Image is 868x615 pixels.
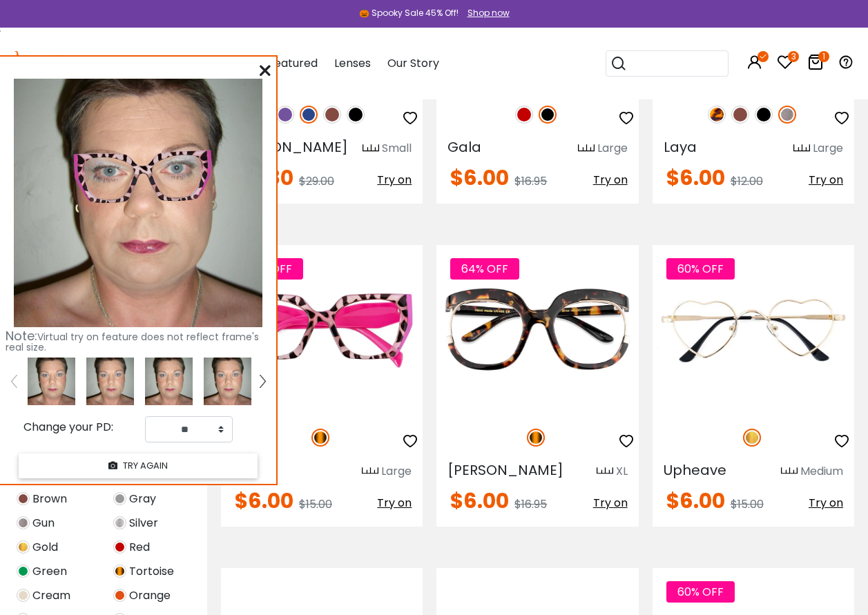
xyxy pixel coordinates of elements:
[377,491,412,516] button: Try on
[32,563,67,580] span: Green
[381,463,412,480] div: Large
[597,140,628,157] div: Large
[593,495,628,511] span: Try on
[515,106,533,124] img: Red
[666,581,735,603] span: 60% OFF
[731,496,764,512] span: $15.00
[113,540,126,554] img: Red
[32,515,55,531] span: Gun
[129,587,171,604] span: Orange
[514,496,547,512] span: $16.95
[777,57,793,72] a: 3
[14,79,262,327] img: 249233.png
[32,587,70,604] span: Cream
[113,589,126,602] img: Orange
[450,163,509,193] span: $6.00
[377,495,412,511] span: Try on
[129,539,150,556] span: Red
[539,106,557,124] img: Black
[809,172,843,188] span: Try on
[334,55,371,71] span: Lenses
[32,491,67,507] span: Brown
[809,491,843,516] button: Try on
[447,460,563,480] span: [PERSON_NAME]
[755,106,773,124] img: Black
[597,467,613,477] img: size ruler
[743,429,761,447] img: Gold
[235,486,293,516] span: $6.00
[467,7,510,19] div: Shop now
[362,467,378,477] img: size ruler
[299,496,332,512] span: $15.00
[268,55,318,71] span: Featured
[276,106,294,124] img: Purple
[19,453,258,478] button: TRY AGAIN
[664,460,726,480] span: Upheave
[299,173,334,189] span: $29.00
[11,375,17,387] img: left.png
[578,144,595,154] img: size ruler
[17,565,30,578] img: Green
[347,106,365,124] img: Black
[113,565,126,578] img: Tortoise
[311,429,329,447] img: Tortoise
[14,51,95,76] img: abbeglasses.com
[66,137,218,215] img: original.png
[593,491,628,516] button: Try on
[17,540,30,554] img: Gold
[708,106,726,124] img: Leopard
[6,327,37,344] span: Note:
[664,137,697,157] span: Laya
[666,258,735,280] span: 60% OFF
[323,106,341,124] img: Brown
[809,168,843,193] button: Try on
[653,245,854,413] img: Gold Upheave - Metal ,Adjust Nose Pads
[807,57,824,72] a: 1
[145,358,193,405] img: 249233.png
[527,429,545,447] img: Tortoise
[387,55,439,71] span: Our Story
[221,245,423,413] img: Tortoise Zenith - Plastic ,Universal Bridge Fit
[778,106,796,124] img: Gun
[616,463,628,480] div: XL
[593,172,628,188] span: Try on
[731,106,749,124] img: Brown
[6,330,259,354] span: Virtual try on feature does not reflect frame's real size.
[731,173,763,189] span: $12.00
[813,140,843,157] div: Large
[818,51,829,62] i: 1
[17,516,30,529] img: Gun
[666,486,725,516] span: $6.00
[450,486,509,516] span: $6.00
[514,173,547,189] span: $16.95
[461,7,510,19] a: Shop now
[450,258,519,280] span: 64% OFF
[232,137,348,157] span: [PERSON_NAME]
[113,516,126,529] img: Silver
[300,106,318,124] img: Blue
[363,144,379,154] img: size ruler
[260,375,265,387] img: right.png
[788,51,799,62] i: 3
[436,245,638,413] a: Tortoise Johnson - Plastic ,Universal Bridge Fit
[447,137,481,157] span: Gala
[17,492,30,505] img: Brown
[793,144,810,154] img: size ruler
[86,358,134,405] img: 249233.png
[129,491,156,507] span: Gray
[809,495,843,511] span: Try on
[32,539,58,556] span: Gold
[666,163,725,193] span: $6.00
[800,463,843,480] div: Medium
[382,140,412,157] div: Small
[17,589,30,602] img: Cream
[593,168,628,193] button: Try on
[781,467,798,477] img: size ruler
[377,172,412,188] span: Try on
[129,563,174,580] span: Tortoise
[377,168,412,193] button: Try on
[113,492,126,505] img: Gray
[129,515,158,531] span: Silver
